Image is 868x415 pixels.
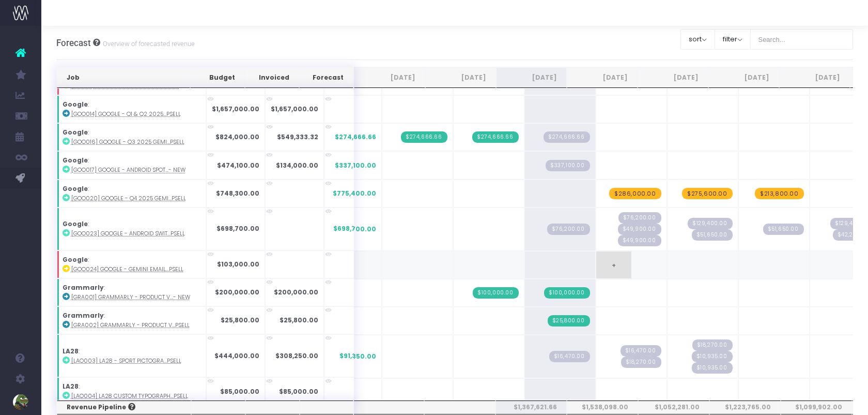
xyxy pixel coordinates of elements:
[425,67,496,88] th: Aug 25: activate to sort column ascending
[57,151,206,179] td: :
[271,105,318,113] strong: $1,657,000.00
[280,316,318,324] strong: $25,800.00
[57,95,206,123] td: :
[276,161,318,170] strong: $134,000.00
[71,357,181,365] abbr: [LAO003] LA28 - Sport Pictograms - Upsell
[63,382,79,391] strong: LA28
[63,156,88,165] strong: Google
[548,315,590,327] span: Streamtime Invoice: 934 – [GRA002] Grammarly - Product Video
[217,260,259,269] strong: $103,000.00
[57,278,206,306] td: :
[71,138,184,146] abbr: [GOO016] Google - Q3 2025 Gemini Design - Brand - Upsell
[596,251,631,278] span: +
[688,218,733,229] span: Streamtime Draft Invoice: 927 – [GOO023] Google - Android Switch - Campaign - Upsell
[275,351,318,360] strong: $308,250.00
[546,160,590,171] span: Streamtime Draft Invoice: null – [GOO017] Google - Android - Brand - New
[71,293,190,301] abbr: [GRA001] Grammarly - Product Videos - Brand - New
[212,105,259,113] strong: $1,657,000.00
[100,38,195,48] small: Overview of forecasted revenue
[63,100,88,109] strong: Google
[472,131,519,143] span: Streamtime Invoice: 897 – Google - Q3 2025 Gemini Design
[274,288,318,297] strong: $200,000.00
[220,387,259,396] strong: $85,000.00
[277,132,318,141] strong: $549,333.32
[618,224,661,235] span: Streamtime Draft Invoice: 925 – [GOO023] Google - Android Switch - Campaign - Upsell
[63,219,88,228] strong: Google
[750,29,854,50] input: Search...
[609,188,661,199] span: wayahead Revenue Forecast Item
[339,352,376,361] span: $91,350.00
[763,224,804,235] span: Streamtime Draft Invoice: 930 – [GOO023] Google - Android Switch - Campaign - Upsell
[56,38,91,48] span: Forecast
[618,235,661,246] span: Streamtime Draft Invoice: 926 – [GOO023] Google - Android Switch - Campaign - Upsell
[71,166,185,174] abbr: [GOO017] Google - Android Spotlight - Brand - New
[680,29,715,50] button: sort
[216,224,259,233] strong: $698,700.00
[71,321,190,329] abbr: [GRA002] Grammarly - Product Video - Brand - Upsell
[279,387,318,396] strong: $85,000.00
[638,67,708,88] th: Nov 25: activate to sort column ascending
[71,110,181,118] abbr: [GOO014] Google - Q1 & Q2 2025 Gemini Design Retainer - Brand - Upsell
[621,357,661,368] span: Streamtime Draft Invoice: null – LA0003 - Sport Pictograms
[715,29,751,50] button: filter
[621,345,661,357] span: Streamtime Draft Invoice: null – LA0003 - Sport Pictograms
[57,401,191,414] th: Revenue Pipeline
[190,67,245,88] th: Budget
[755,188,804,199] span: wayahead Revenue Forecast Item
[71,392,188,400] abbr: [LAO004] LA28 Custom Typography - Upsell
[692,339,733,351] span: Streamtime Draft Invoice: null – LA0003 - Sport Pictograms
[63,184,88,193] strong: Google
[63,255,88,264] strong: Google
[682,188,733,199] span: wayahead Revenue Forecast Item
[71,265,183,273] abbr: [GOO024] Google - Gemini Email Pilot - Digital - Upsell
[354,67,425,88] th: Jul 25: activate to sort column ascending
[63,283,104,292] strong: Grammarly
[333,189,376,198] span: $775,400.00
[214,351,259,360] strong: $444,000.00
[709,401,781,414] th: $1,223,765.00
[335,132,376,142] span: $274,666.66
[692,351,733,362] span: Streamtime Draft Invoice: null – LA0003 - Sport Pictograms
[333,224,376,233] span: $698,700.00
[63,311,104,320] strong: Grammarly
[495,401,567,414] th: $1,367,621.66
[71,82,179,90] abbr: [FTV001] FTV Capital - Rebrand - Brand - New
[13,394,28,410] img: images/default_profile_image.png
[57,306,206,334] td: :
[63,347,79,355] strong: LA28
[549,351,590,362] span: Streamtime Draft Invoice: null – LA0003 - Sport Pictograms
[245,67,299,88] th: Invoiced
[57,207,206,250] td: :
[708,67,779,88] th: Dec 25: activate to sort column ascending
[335,161,376,170] span: $337,100.00
[618,212,661,224] span: Streamtime Draft Invoice: 924 – [GOO023] Google - Android Switch - Campaign - Upsell
[692,229,733,241] span: Streamtime Draft Invoice: 929 – [GOO023] Google - Android Switch - Campaign - Upsell
[57,334,206,377] td: :
[57,123,206,151] td: :
[781,401,852,414] th: $1,099,902.00
[567,67,638,88] th: Oct 25: activate to sort column ascending
[567,401,638,414] th: $1,538,098.00
[216,189,259,198] strong: $748,300.00
[57,250,206,278] td: :
[544,131,590,143] span: Streamtime Draft Invoice: 896 – [GOO016] Google - Q3 2025 Gemini Design - Brand - Upsell
[339,351,376,361] span: $91,350.00
[215,288,259,297] strong: $200,000.00
[57,67,190,88] th: Job: activate to sort column ascending
[544,287,590,299] span: Streamtime Invoice: 933 – Grammarly - Product Videos
[221,316,259,324] strong: $25,800.00
[57,377,206,405] td: :
[638,401,709,414] th: $1,052,281.00
[215,132,259,141] strong: $824,000.00
[299,67,353,88] th: Forecast
[692,362,733,374] span: Streamtime Draft Invoice: null – LA0003 - Sport Pictograms
[496,67,567,88] th: Sep 25: activate to sort column ascending
[473,287,519,299] span: Streamtime Invoice: 908 – Grammarly - Product Videos
[63,128,88,137] strong: Google
[57,180,206,207] td: :
[401,131,447,143] span: Streamtime Invoice: 898 – [GOO016] Google - Q3 2025 Gemini Design - Brand - Upsell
